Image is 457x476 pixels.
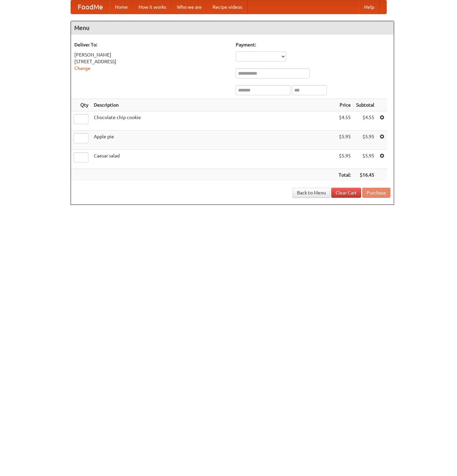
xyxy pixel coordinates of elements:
[74,51,229,58] div: [PERSON_NAME]
[71,99,91,111] th: Qty
[336,131,353,150] td: $5.95
[336,99,353,111] th: Price
[91,111,336,131] td: Chocolate chip cookie
[353,150,377,169] td: $5.95
[353,111,377,131] td: $4.55
[236,41,390,48] h5: Payment:
[336,150,353,169] td: $5.95
[74,58,229,65] div: [STREET_ADDRESS]
[362,188,390,198] button: Purchase
[91,131,336,150] td: Apple pie
[353,169,377,181] th: $16.45
[359,0,380,14] a: Help
[336,169,353,181] th: Total:
[353,131,377,150] td: $5.95
[91,150,336,169] td: Caesar salad
[293,188,330,198] a: Back to Menu
[71,0,110,14] a: FoodMe
[133,0,172,14] a: How it works
[110,0,133,14] a: Home
[331,188,361,198] a: Clear Cart
[71,21,394,35] h4: Menu
[336,111,353,131] td: $4.55
[74,41,229,48] h5: Deliver To:
[74,66,90,71] a: Change
[172,0,207,14] a: Who we are
[207,0,247,14] a: Recipe videos
[91,99,336,111] th: Description
[353,99,377,111] th: Subtotal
